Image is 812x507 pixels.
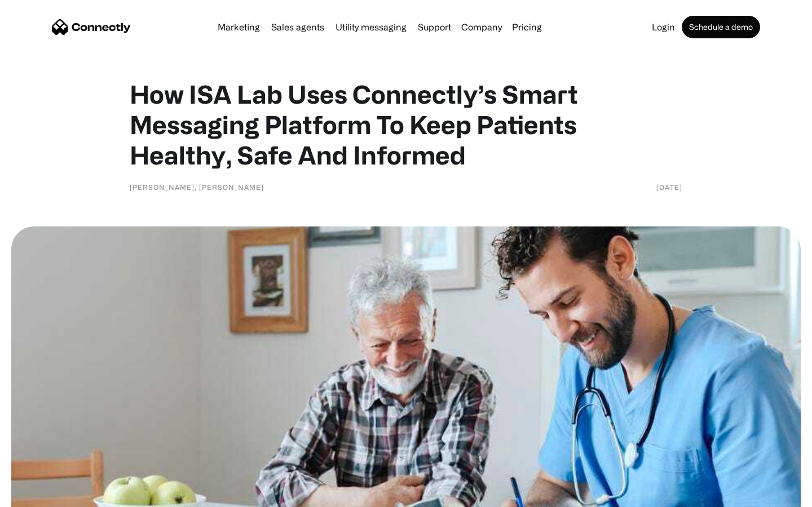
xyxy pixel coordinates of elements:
[507,23,546,32] a: Pricing
[11,487,68,503] aside: Language selected: English
[23,487,68,503] ul: Language list
[682,16,760,38] a: Schedule a demo
[331,23,411,32] a: Utility messaging
[267,23,329,32] a: Sales agents
[130,181,264,193] div: [PERSON_NAME], [PERSON_NAME]
[647,23,679,32] a: Login
[656,181,682,193] div: [DATE]
[130,79,682,170] h1: How ISA Lab Uses Connectly’s Smart Messaging Platform To Keep Patients Healthy, Safe And Informed
[461,19,502,35] div: Company
[213,23,264,32] a: Marketing
[413,23,456,32] a: Support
